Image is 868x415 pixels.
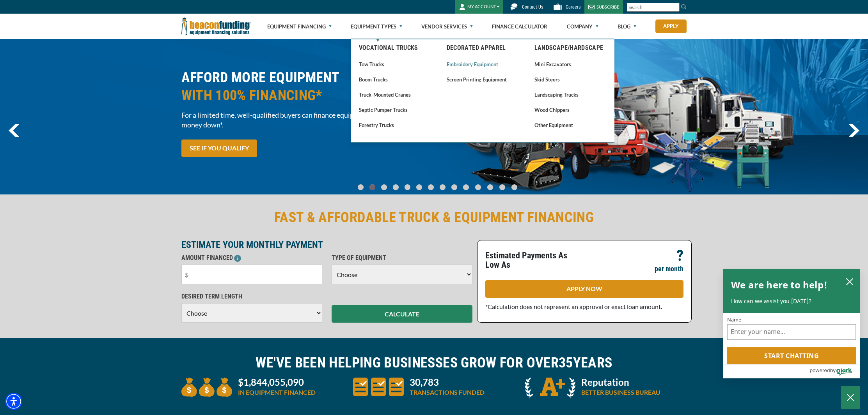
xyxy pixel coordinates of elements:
[485,184,495,191] a: Go To Slide 11
[181,265,322,284] input: $
[267,14,332,39] a: Equipment Financing
[581,378,660,387] p: Reputation
[5,393,22,410] div: Accessibility Menu
[655,264,683,274] p: per month
[731,297,852,305] p: How can we assist you [DATE]?
[421,14,473,39] a: Vendor Services
[843,276,856,287] button: close chatbox
[351,14,402,39] a: Equipment Types
[534,90,607,99] a: Landscaping Trucks
[485,251,580,270] p: Estimated Payments As Low As
[671,4,678,11] a: Clear search text
[841,386,860,409] button: Close Chatbox
[681,4,687,10] img: Search
[9,124,19,137] a: previous
[181,87,430,104] span: WITH 100% FINANCING*
[462,184,471,191] a: Go To Slide 9
[497,184,507,191] a: Go To Slide 12
[509,184,519,191] a: Go To Slide 13
[566,4,580,10] span: Careers
[485,303,662,310] span: *Calculation does not represent an approval or exact loan amount.
[525,378,575,399] img: A + icon
[359,90,431,99] a: Truck-Mounted Cranes
[9,124,19,137] img: Left Navigator
[181,14,251,39] img: Beacon Funding Corporation logo
[391,184,401,191] a: Go To Slide 3
[426,184,436,191] a: Go To Slide 6
[534,59,607,69] a: Mini Excavators
[356,184,366,191] a: Go To Slide 0
[181,110,430,130] span: For a limited time, well-qualified buyers can finance equipment for no money down*.
[368,184,377,191] a: Go To Slide 1
[438,184,447,191] a: Go To Slide 7
[181,208,687,226] h2: FAST & AFFORDABLE TRUCK & EQUIPMENT FINANCING
[655,19,687,33] a: Apply
[830,366,836,375] span: by
[332,305,472,323] button: CALCULATE
[809,366,830,375] span: powered
[359,43,431,53] a: Vocational Trucks
[359,74,431,84] a: Boom Trucks
[809,365,860,378] a: Powered by Olark
[485,280,683,298] a: APPLY NOW
[447,43,519,53] a: Decorated Apparel
[181,378,232,397] img: three money bags to convey large amount of equipment financed
[727,346,856,364] button: Start chatting
[181,292,322,301] p: DESIRED TERM LENGTH
[181,240,472,249] p: ESTIMATE YOUR MONTHLY PAYMENT
[534,74,607,84] a: Skid Steers
[380,184,389,191] a: Go To Slide 2
[359,120,431,130] a: Forestry Trucks
[415,184,424,191] a: Go To Slide 5
[627,3,680,12] input: Search
[534,120,607,130] a: Other Equipment
[727,317,856,322] label: Name
[727,324,856,339] input: Name
[731,277,827,293] h2: We are here to help!
[676,251,683,260] p: ?
[848,124,859,137] img: Right Navigator
[238,378,316,387] p: $1,844,055,090
[473,184,483,191] a: Go To Slide 10
[410,388,485,397] p: TRANSACTIONS FUNDED
[410,378,485,387] p: 30,783
[447,74,519,84] a: Screen Printing Equipment
[359,59,431,69] a: Tow Trucks
[238,388,316,397] p: IN EQUIPMENT FINANCED
[581,388,660,397] p: BETTER BUSINESS BUREAU
[359,105,431,115] a: Septic Pumper Trucks
[403,184,412,191] a: Go To Slide 4
[181,140,257,157] a: SEE IF YOU QUALIFY
[534,43,607,53] a: Landscape/Hardscape
[492,14,547,39] a: Finance Calculator
[723,269,860,379] div: olark chatbox
[559,355,573,371] span: 35
[332,253,472,263] p: TYPE OF EQUIPMENT
[447,59,519,69] a: Embroidery Equipment
[522,4,543,10] span: Contact Us
[181,253,322,263] p: AMOUNT FINANCED
[181,354,687,372] h2: WE'VE BEEN HELPING BUSINESSES GROW FOR OVER YEARS
[618,14,636,39] a: Blog
[353,378,404,396] img: three document icons to convery large amount of transactions funded
[181,69,430,104] h2: AFFORD MORE EQUIPMENT
[534,105,607,115] a: Wood Chippers
[848,124,859,137] a: next
[450,184,459,191] a: Go To Slide 8
[567,14,598,39] a: Company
